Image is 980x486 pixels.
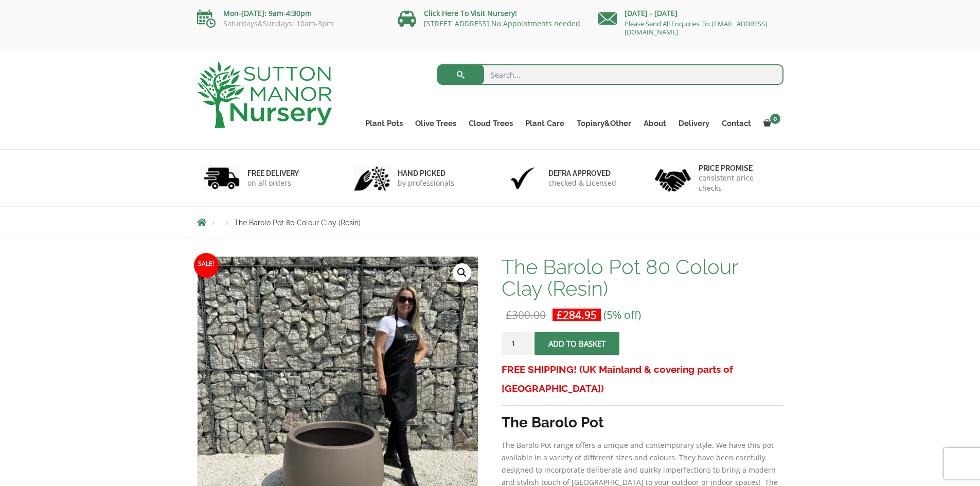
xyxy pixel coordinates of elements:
[194,253,219,278] span: Sale!
[197,7,382,20] p: Mon-[DATE]: 9am-4:30pm
[398,169,454,178] h6: hand picked
[505,165,541,191] img: 3.jpg
[398,178,454,188] p: by professionals
[557,308,563,322] span: £
[716,116,757,131] a: Contact
[359,116,409,131] a: Plant Pots
[462,116,519,131] a: Cloud Trees
[506,308,546,322] bdi: 300.00
[247,178,299,188] p: on all orders
[502,360,783,398] h3: FREE SHIPPING! (UK Mainland & covering parts of [GEOGRAPHIC_DATA])
[557,308,597,322] bdi: 284.95
[625,19,767,37] a: Please Send All Enquiries To: [EMAIL_ADDRESS][DOMAIN_NAME]
[672,116,716,131] a: Delivery
[502,256,783,299] h1: The Barolo Pot 80 Colour Clay (Resin)
[424,19,580,28] a: [STREET_ADDRESS] No Appointments needed
[197,20,382,28] p: Saturdays&Sundays: 10am-3pm
[699,164,777,173] h6: Price promise
[204,165,240,191] img: 1.jpg
[424,8,517,18] a: Click Here To Visit Nursery!
[502,414,604,431] strong: The Barolo Pot
[197,218,783,226] nav: Breadcrumbs
[502,332,532,355] input: Product quantity
[197,62,332,128] img: logo
[598,7,783,20] p: [DATE] - [DATE]
[247,169,299,178] h6: FREE DELIVERY
[453,263,471,282] a: View full-screen image gallery
[571,116,637,131] a: Topiary&Other
[603,308,641,322] span: (5% off)
[506,308,512,322] span: £
[655,163,691,194] img: 4.jpg
[548,169,616,178] h6: Defra approved
[437,64,783,85] input: Search...
[534,332,619,355] button: Add to basket
[548,178,616,188] p: checked & Licensed
[770,114,780,124] span: 0
[637,116,672,131] a: About
[757,116,783,131] a: 0
[699,173,777,193] p: consistent price checks
[409,116,462,131] a: Olive Trees
[234,219,361,227] span: The Barolo Pot 80 Colour Clay (Resin)
[354,165,390,191] img: 2.jpg
[519,116,571,131] a: Plant Care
